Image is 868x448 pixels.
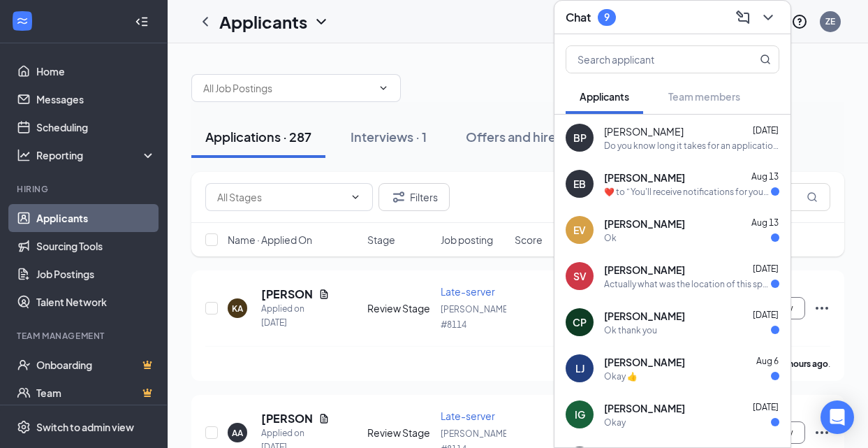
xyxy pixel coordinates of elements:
span: [PERSON_NAME] [604,355,685,369]
svg: MagnifyingGlass [760,54,771,65]
span: Stage [367,233,395,247]
input: Search applicant [566,46,732,73]
svg: Analysis [17,148,31,162]
div: Switch to admin view [36,420,134,434]
span: [PERSON_NAME] [604,401,685,415]
a: Talent Network [36,288,156,316]
a: Home [36,57,156,85]
span: Job posting [441,233,493,247]
svg: QuestionInfo [791,13,808,30]
div: Do you know long it takes for an application to get read? [604,140,779,152]
div: Okay 👍 [604,370,638,382]
b: 9 hours ago [782,359,828,369]
div: Actually what was the location of this specific location? [604,278,771,290]
svg: Settings [17,420,31,434]
div: Ok thank you [604,324,657,336]
svg: MagnifyingGlass [807,192,818,203]
div: Applications · 287 [205,128,311,145]
div: AA [232,427,243,439]
div: KA [232,303,243,315]
span: Score [515,233,543,247]
input: All Job Postings [203,80,372,96]
svg: ComposeMessage [735,9,751,26]
input: All Stages [217,189,344,205]
span: [PERSON_NAME] [604,309,685,323]
button: Filter Filters [378,183,450,211]
div: EB [573,177,586,191]
svg: Filter [390,189,407,205]
svg: ChevronDown [313,13,330,30]
div: 9 [604,11,610,23]
svg: ChevronDown [760,9,777,26]
span: [PERSON_NAME] [604,217,685,231]
svg: ChevronLeft [197,13,214,30]
svg: Document [318,413,330,424]
div: EV [573,223,586,237]
a: Scheduling [36,113,156,141]
a: Applicants [36,204,156,232]
span: [PERSON_NAME] [604,263,685,277]
span: [DATE] [753,402,779,412]
div: BP [573,131,587,145]
svg: Collapse [135,15,149,29]
span: Name · Applied On [228,233,312,247]
div: CP [573,315,587,329]
a: OnboardingCrown [36,351,156,379]
span: [PERSON_NAME] #8114 [441,304,510,330]
div: Offers and hires · 1 [466,128,575,145]
div: ZE [825,15,835,27]
a: Messages [36,85,156,113]
div: Ok [604,232,617,244]
span: Team members [668,90,740,103]
div: Team Management [17,330,153,342]
button: ChevronDown [757,6,779,29]
svg: ChevronDown [350,192,361,203]
div: SV [573,269,587,283]
h3: Chat [566,10,591,25]
div: IG [575,407,585,421]
svg: Document [318,289,330,300]
span: Aug 6 [756,356,779,366]
a: Sourcing Tools [36,232,156,260]
div: Hiring [17,183,153,195]
a: TeamCrown [36,379,156,407]
span: [DATE] [753,310,779,320]
span: Aug 13 [751,171,779,182]
div: Okay [604,417,626,428]
div: Review Stage [367,426,433,440]
div: LJ [575,361,584,375]
svg: Ellipses [814,424,830,441]
span: Late-server [441,285,495,298]
div: Applied on [DATE] [261,302,330,330]
h5: [PERSON_NAME] [261,411,313,426]
svg: Ellipses [814,300,830,317]
button: ComposeMessage [732,6,754,29]
div: Open Intercom Messenger [821,400,854,434]
h5: [PERSON_NAME] [261,287,313,302]
svg: WorkstreamLogo [15,14,29,28]
span: Late-server [441,410,495,422]
svg: ChevronDown [378,82,389,94]
div: Reporting [36,148,156,162]
a: Job Postings [36,260,156,288]
div: Review Stage [367,301,433,315]
span: [PERSON_NAME] [604,171,685,185]
span: [DATE] [753,263,779,274]
div: Interviews · 1 [351,128,427,145]
span: [DATE] [753,125,779,136]
span: Aug 13 [751,217,779,228]
span: Applicants [580,90,629,103]
span: [PERSON_NAME] [604,124,684,138]
div: ​❤️​ to “ You'll receive notifications for your application for Late-server at [PERSON_NAME] from... [604,186,771,198]
h1: Applicants [219,10,307,34]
